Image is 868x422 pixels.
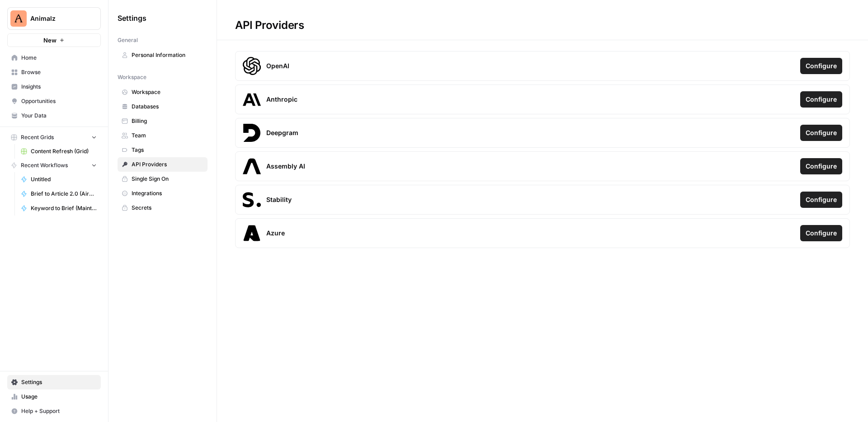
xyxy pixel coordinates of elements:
span: Settings [21,378,97,386]
button: Configure [800,158,842,174]
a: Usage [7,389,101,404]
a: Team [118,128,208,143]
span: Browse [21,68,97,76]
a: Content Refresh (Grid) [17,144,101,159]
span: Opportunities [21,97,97,105]
span: New [43,36,57,45]
span: Recent Grids [21,133,54,141]
span: Configure [806,128,837,137]
span: Azure [266,229,285,238]
button: Workspace: Animalz [7,7,101,30]
span: Settings [118,13,146,23]
button: Configure [800,192,842,208]
a: Billing [118,114,208,128]
button: Recent Grids [7,131,101,144]
span: Brief to Article 2.0 (AirOps Builders) [31,190,97,198]
a: Secrets [118,201,208,215]
a: Tags [118,143,208,157]
button: Help + Support [7,404,101,418]
a: Workspace [118,85,208,99]
button: Configure [800,58,842,74]
span: Recent Workflows [21,161,68,169]
span: Databases [132,103,203,111]
span: Insights [21,83,97,91]
span: General [118,36,138,44]
a: Browse [7,65,101,80]
button: New [7,33,101,47]
a: Single Sign On [118,172,208,186]
span: Workspace [132,88,203,96]
span: Configure [806,95,837,104]
button: Recent Workflows [7,159,101,172]
span: Configure [806,61,837,70]
a: Personal Information [118,48,208,62]
span: Secrets [132,204,203,212]
span: Stability [266,195,292,204]
a: Opportunities [7,94,101,108]
span: Home [21,54,97,62]
a: Databases [118,99,208,114]
span: Single Sign On [132,175,203,183]
span: Integrations [132,189,203,197]
span: Animalz [30,14,85,23]
a: Integrations [118,186,208,201]
a: Your Data [7,108,101,123]
a: Settings [7,375,101,389]
a: Brief to Article 2.0 (AirOps Builders) [17,187,101,201]
span: Team [132,131,203,140]
span: Anthropic [266,95,297,104]
span: Workspace [118,73,146,81]
span: Configure [806,229,837,238]
span: Content Refresh (Grid) [31,147,97,155]
span: OpenAI [266,61,289,70]
a: Home [7,51,101,65]
a: Untitled [17,172,101,187]
span: Help + Support [21,407,97,415]
span: Assembly AI [266,162,305,171]
span: Keyword to Brief (MaintainX) [31,204,97,212]
span: API Providers [132,160,203,169]
span: Usage [21,393,97,401]
span: Personal Information [132,51,203,59]
button: Configure [800,225,842,241]
a: API Providers [118,157,208,172]
span: Billing [132,117,203,125]
span: Untitled [31,175,97,183]
button: Configure [800,91,842,108]
a: Insights [7,80,101,94]
a: Keyword to Brief (MaintainX) [17,201,101,216]
span: Your Data [21,112,97,120]
button: Configure [800,125,842,141]
span: Tags [132,146,203,154]
span: Configure [806,195,837,204]
span: Deepgram [266,128,298,137]
img: Animalz Logo [10,10,27,27]
div: API Providers [217,18,322,33]
span: Configure [806,162,837,171]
